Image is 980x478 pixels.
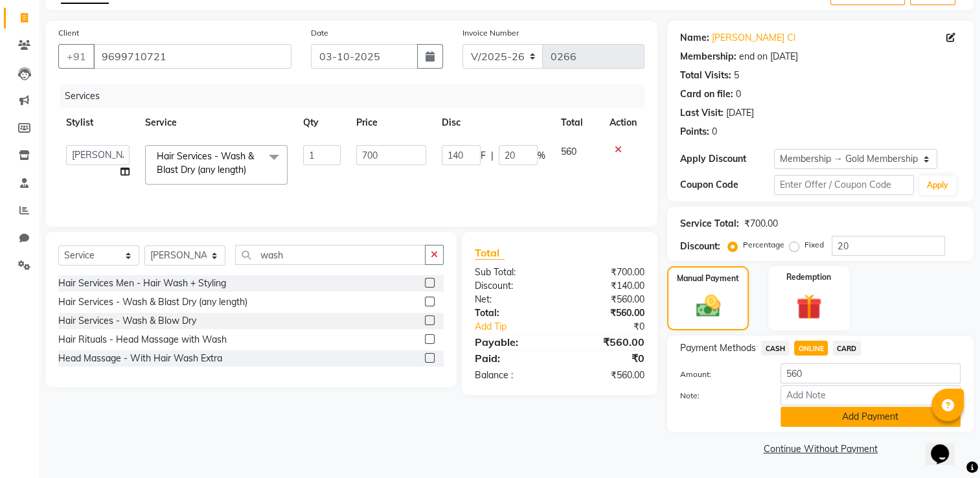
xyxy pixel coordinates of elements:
[726,106,754,120] div: [DATE]
[58,352,222,365] div: Head Massage - With Hair Wash Extra
[680,152,773,166] div: Apply Discount
[680,87,733,101] div: Card on file:
[680,178,773,192] div: Coupon Code
[670,390,770,402] label: Note:
[689,292,728,320] img: _cash.svg
[561,146,576,157] span: 560
[744,217,778,231] div: ₹700.00
[60,84,654,108] div: Services
[465,320,575,334] a: Add Tip
[553,108,602,137] th: Total
[58,44,95,69] button: +91
[670,369,770,380] label: Amount:
[348,108,434,137] th: Price
[781,363,961,383] input: Amount
[560,350,654,366] div: ₹0
[781,407,961,427] button: Add Payment
[786,271,831,283] label: Redemption
[58,333,227,347] div: Hair Rituals - Head Massage with Wash
[680,31,709,45] div: Name:
[734,69,739,82] div: 5
[712,125,717,139] div: 0
[712,31,795,45] a: [PERSON_NAME] Cl
[235,245,426,265] input: Search or Scan
[465,293,560,306] div: Net:
[680,69,731,82] div: Total Visits:
[774,175,914,195] input: Enter Offer / Coupon Code
[680,341,756,355] span: Payment Methods
[602,108,644,137] th: Action
[462,27,519,39] label: Invoice Number
[926,426,967,465] iframe: chat widget
[833,341,861,356] span: CARD
[804,239,824,251] label: Fixed
[93,44,291,69] input: Search by Name/Mobile/Email/Code
[743,239,784,251] label: Percentage
[670,442,971,456] a: Continue Without Payment
[475,246,505,260] span: Total
[794,341,828,356] span: ONLINE
[465,334,560,350] div: Payable:
[465,266,560,279] div: Sub Total:
[465,279,560,293] div: Discount:
[560,266,654,279] div: ₹700.00
[788,291,830,323] img: _gift.svg
[137,108,295,137] th: Service
[538,149,545,163] span: %
[781,385,961,405] input: Add Note
[680,106,724,120] div: Last Visit:
[677,273,739,284] label: Manual Payment
[761,341,789,356] span: CASH
[560,293,654,306] div: ₹560.00
[58,277,226,290] div: Hair Services Men - Hair Wash + Styling
[680,217,739,231] div: Service Total:
[295,108,348,137] th: Qty
[246,164,252,176] a: x
[58,314,196,328] div: Hair Services - Wash & Blow Dry
[157,150,254,176] span: Hair Services - Wash & Blast Dry (any length)
[560,334,654,350] div: ₹560.00
[465,369,560,382] div: Balance :
[576,320,655,334] div: ₹0
[311,27,328,39] label: Date
[680,50,736,63] div: Membership:
[481,149,486,163] span: F
[560,306,654,320] div: ₹560.00
[58,108,137,137] th: Stylist
[434,108,553,137] th: Disc
[560,279,654,293] div: ₹140.00
[465,306,560,320] div: Total:
[736,87,741,101] div: 0
[560,369,654,382] div: ₹560.00
[739,50,798,63] div: end on [DATE]
[58,295,247,309] div: Hair Services - Wash & Blast Dry (any length)
[491,149,494,163] span: |
[919,176,956,195] button: Apply
[58,27,79,39] label: Client
[465,350,560,366] div: Paid:
[680,240,720,253] div: Discount:
[680,125,709,139] div: Points:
